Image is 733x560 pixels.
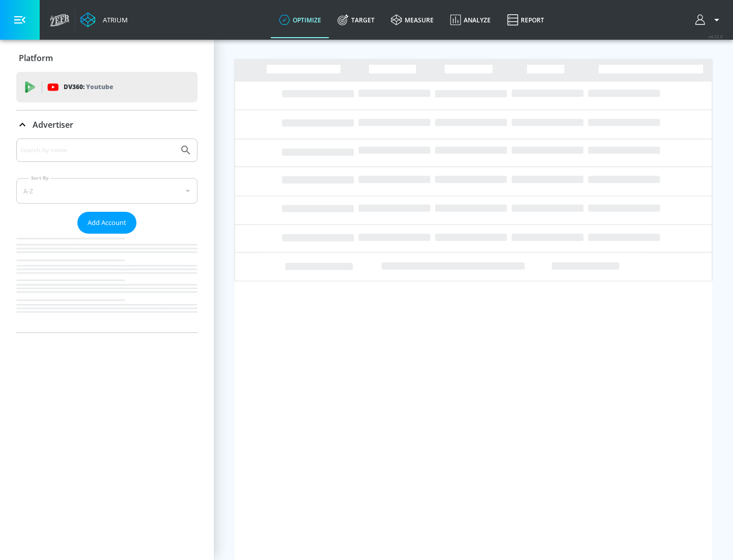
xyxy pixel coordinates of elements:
a: Report [499,2,552,38]
div: Atrium [99,15,128,24]
div: DV360: Youtube [16,72,198,102]
p: Platform [19,52,53,64]
div: Advertiser [16,138,198,332]
button: Add Account [77,212,136,234]
div: A-Z [16,178,198,204]
div: Advertiser [16,110,198,139]
span: Add Account [88,217,126,229]
a: Atrium [80,12,128,27]
a: measure [383,2,442,38]
p: Youtube [86,81,113,92]
a: Analyze [442,2,499,38]
span: v 4.32.0 [709,34,723,39]
p: Advertiser [33,119,73,130]
a: Target [329,2,383,38]
div: Platform [16,44,198,72]
label: Sort By [29,175,51,181]
p: DV360: [64,81,113,93]
a: optimize [271,2,329,38]
input: Search by name [20,144,175,157]
nav: list of Advertiser [16,234,198,332]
